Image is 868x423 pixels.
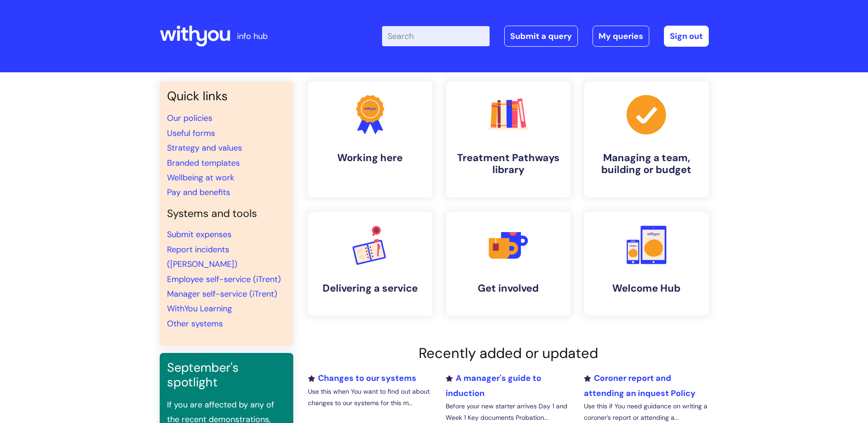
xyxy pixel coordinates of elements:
[167,229,232,240] a: Submit expenses
[308,81,432,197] a: Working here
[167,303,232,314] a: WithYou Learning
[584,81,709,197] a: Managing a team, building or budget
[308,345,709,362] h2: Recently added or updated
[167,288,277,299] a: Manager self-service (iTrent)
[382,26,709,47] div: | -
[504,26,578,47] a: Submit a query
[584,373,695,398] a: Coroner report and attending an inquest Policy
[308,212,432,315] a: Delivering a service
[308,386,432,409] p: Use this when You want to find out about changes to our systems for this m...
[584,212,709,315] a: Welcome Hub
[167,89,286,103] h3: Quick links
[453,152,563,176] h4: Treatment Pathways library
[167,142,242,153] a: Strategy and values
[167,187,230,198] a: Pay and benefits
[167,244,237,270] a: Report incidents ([PERSON_NAME])
[167,128,215,139] a: Useful forms
[167,274,281,285] a: Employee self-service (iTrent)
[453,282,563,294] h4: Get involved
[308,373,416,384] a: Changes to our systems
[315,152,425,164] h4: Working here
[592,152,701,176] h4: Managing a team, building or budget
[446,81,571,197] a: Treatment Pathways library
[593,26,649,47] a: My queries
[237,29,268,43] p: info hub
[167,318,223,329] a: Other systems
[446,373,541,398] a: A manager's guide to induction
[592,282,701,294] h4: Welcome Hub
[446,212,571,315] a: Get involved
[167,113,212,124] a: Our policies
[382,26,490,46] input: Search
[167,360,286,390] h3: September's spotlight
[167,172,234,183] a: Wellbeing at work
[167,157,240,168] a: Branded templates
[315,282,425,294] h4: Delivering a service
[664,26,709,47] a: Sign out
[167,207,286,220] h4: Systems and tools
